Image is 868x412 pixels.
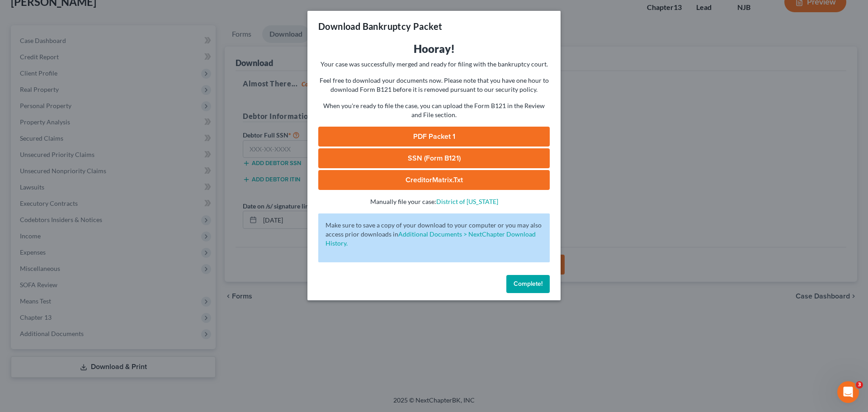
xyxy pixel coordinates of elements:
p: Make sure to save a copy of your download to your computer or you may also access prior downloads in [325,221,542,248]
span: 3 [856,381,863,388]
p: Manually file your case: [318,197,550,206]
h3: Hooray! [318,42,550,56]
a: CreditorMatrix.txt [318,170,550,190]
a: SSN (Form B121) [318,148,550,168]
iframe: Intercom live chat [837,381,859,403]
button: Complete! [506,275,550,293]
a: PDF Packet 1 [318,127,550,147]
p: Your case was successfully merged and ready for filing with the bankruptcy court. [318,60,550,69]
span: Complete! [514,280,542,288]
p: Feel free to download your documents now. Please note that you have one hour to download Form B12... [318,76,550,94]
h3: Download Bankruptcy Packet [318,20,442,33]
a: District of [US_STATE] [436,198,498,205]
p: When you're ready to file the case, you can upload the Form B121 in the Review and File section. [318,101,550,119]
a: Additional Documents > NextChapter Download History. [325,230,536,247]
